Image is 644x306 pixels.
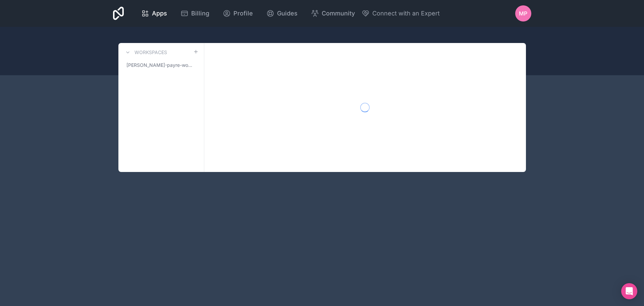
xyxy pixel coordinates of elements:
[277,9,298,18] span: Guides
[135,49,167,56] h3: Workspaces
[124,59,199,71] a: [PERSON_NAME]-payre-workspace
[191,9,209,18] span: Billing
[261,6,303,21] a: Guides
[126,62,193,69] span: [PERSON_NAME]-payre-workspace
[306,6,360,21] a: Community
[372,9,440,18] span: Connect with an Expert
[233,9,253,18] span: Profile
[217,6,258,21] a: Profile
[621,283,637,299] div: Open Intercom Messenger
[124,48,167,56] a: Workspaces
[362,9,440,18] button: Connect with an Expert
[519,9,527,17] span: MP
[175,6,215,21] a: Billing
[152,9,167,18] span: Apps
[136,6,172,21] a: Apps
[322,9,355,18] span: Community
